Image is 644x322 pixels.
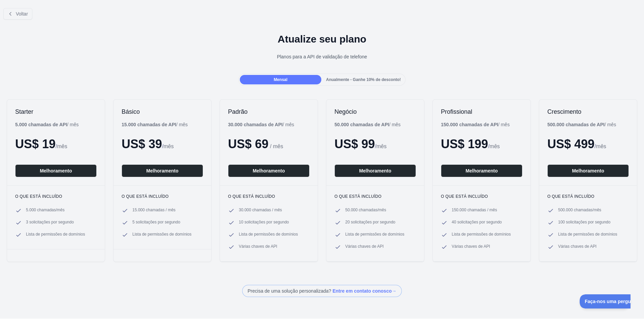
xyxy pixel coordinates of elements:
[441,121,510,128] div: / mês
[228,122,283,127] b: 30.000 chamadas de API
[334,121,400,128] div: / mês
[334,108,416,116] h2: Negócio
[441,122,498,127] b: 150.000 chamadas de API
[334,137,375,151] span: US$ 99
[441,137,488,151] span: US$ 199
[441,108,522,116] h2: Profissional
[441,137,522,151] div: /
[228,137,268,151] span: US$ 69
[580,294,631,308] iframe: Toggle Customer Support
[228,121,294,128] div: / mês
[334,137,416,151] div: /
[228,108,310,116] h2: Padrão
[334,122,389,127] b: 50.000 chamadas de API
